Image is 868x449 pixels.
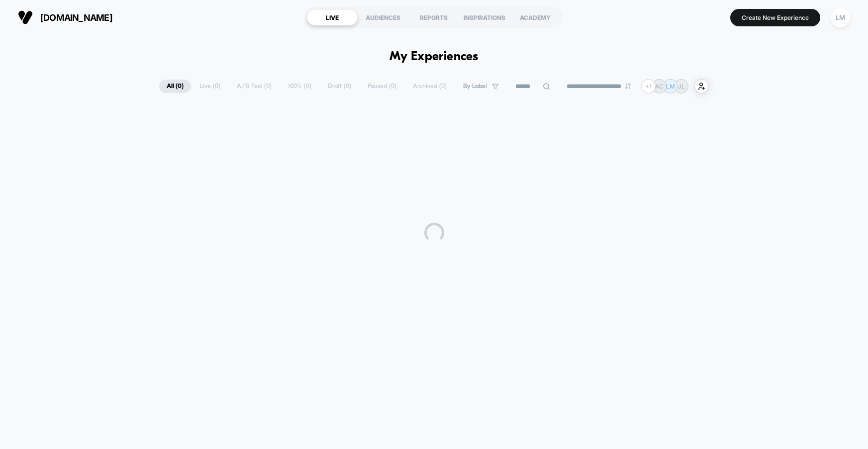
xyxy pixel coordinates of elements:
p: JL [678,83,685,90]
div: AUDIENCES [358,9,408,25]
img: end [625,83,631,89]
span: By Label [463,83,487,90]
span: [DOMAIN_NAME] [40,12,112,23]
div: LIVE [307,9,358,25]
div: LM [831,8,850,27]
div: REPORTS [408,9,459,25]
button: [DOMAIN_NAME] [15,9,115,25]
div: ACADEMY [510,9,561,25]
h1: My Experiences [389,50,479,64]
button: LM [828,7,853,28]
span: All ( 0 ) [159,80,191,93]
p: AC [655,83,664,90]
img: Visually logo [18,10,33,25]
div: + 1 [641,79,656,93]
div: INSPIRATIONS [459,9,510,25]
p: LM [666,83,675,90]
button: Create New Experience [730,9,820,26]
